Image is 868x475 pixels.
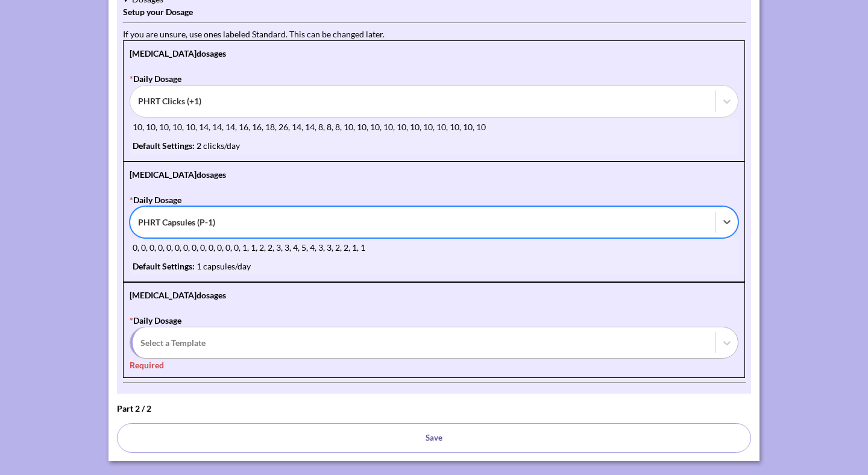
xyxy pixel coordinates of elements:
[133,140,195,151] strong: Default Settings:
[133,260,735,272] div: 1 capsules / day
[123,5,745,18] h3: Setup your Dosage
[133,139,735,152] div: 2 clicks / day
[130,359,738,371] span: Required
[133,121,735,133] div: 10, 10, 10, 10, 10, 14, 14, 14, 16, 16, 18, 26, 14, 14, 8, 8, 8, 10, 10, 10, 10, 10, 10, 10, 10, ...
[117,423,751,453] button: Save
[130,74,738,117] label: Daily Dosage
[117,402,751,415] strong: Part 2 / 2
[130,315,738,371] label: Daily Dosage
[130,290,226,300] strong: [MEDICAL_DATA] dosages
[130,48,226,58] strong: [MEDICAL_DATA] dosages
[130,195,738,238] label: Daily Dosage
[133,241,735,254] div: 0, 0, 0, 0, 0, 0, 0, 0, 0, 0, 0, 0, 0, 1, 1, 2, 2, 3, 3, 4, 5, 4, 3, 3, 2, 2, 1, 1
[123,28,745,40] p: If you are unsure, use ones labeled Standard. This can be changed later.
[130,169,226,180] strong: [MEDICAL_DATA] dosages
[133,261,195,271] strong: Default Settings:
[140,336,142,349] input: *Daily DosageSelect a TemplateRequired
